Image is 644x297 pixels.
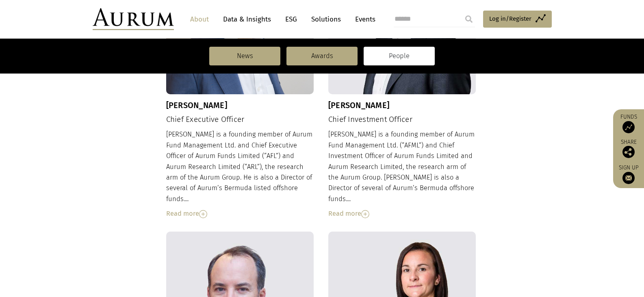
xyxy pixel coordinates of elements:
input: Submit [461,11,477,27]
a: Funds [617,113,640,133]
a: Sign up [617,164,640,184]
img: Share this post [622,146,635,158]
a: ESG [281,12,301,27]
div: [PERSON_NAME] is a founding member of Aurum Fund Management Ltd. (“AFML”) and Chief Investment Of... [328,129,476,219]
span: Log in/Register [489,14,531,24]
a: People [364,47,435,65]
h4: Chief Investment Officer [328,115,476,124]
div: Read more [166,208,314,219]
div: [PERSON_NAME] is a founding member of Aurum Fund Management Ltd. and Chief Executive Officer of A... [166,129,314,219]
a: News [209,47,280,65]
img: Aurum [93,8,174,30]
a: Awards [286,47,358,65]
h3: [PERSON_NAME] [166,100,314,110]
img: Sign up to our newsletter [622,172,635,184]
div: Read more [328,208,476,219]
img: Read More [199,210,207,218]
h4: Chief Executive Officer [166,115,314,124]
div: Share [617,139,640,158]
a: Solutions [307,12,345,27]
img: Access Funds [622,121,635,133]
img: Read More [361,210,369,218]
a: Log in/Register [483,11,552,28]
h3: [PERSON_NAME] [328,100,476,110]
a: Data & Insights [219,12,275,27]
a: About [186,12,213,27]
a: Events [351,12,375,27]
